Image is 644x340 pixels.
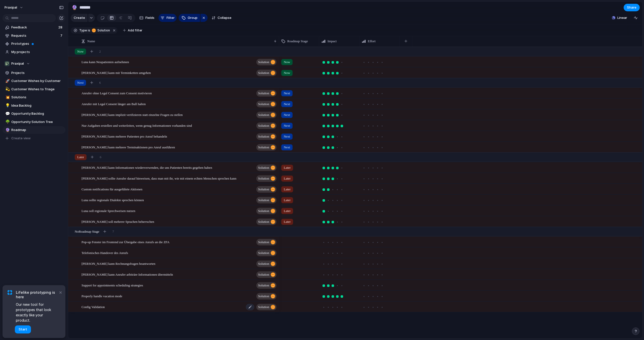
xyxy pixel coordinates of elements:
button: Start [15,325,31,333]
button: 🔮 [5,127,10,133]
span: Effort [368,39,376,44]
span: Now [284,60,290,65]
button: Create view [3,135,65,142]
span: praxipal [5,5,17,10]
span: Next [284,123,290,128]
button: Solution [256,239,276,245]
span: Solution [258,249,269,257]
div: 💡 [5,103,9,108]
span: Solution [258,186,269,193]
button: Solution [256,122,276,129]
span: [PERSON_NAME] kann mehrere Patienten pro Anruf behandeln [82,133,167,139]
span: Feedback [11,25,57,30]
span: 7 [112,229,114,234]
span: Solution [258,111,269,118]
span: Later [284,165,291,170]
span: Solution [258,144,269,151]
a: 🔮Roadmap [3,126,65,134]
span: Projects [11,70,64,75]
button: Solution [256,144,276,151]
span: Now [77,49,84,54]
button: 🌳 [5,119,10,124]
span: [PERSON_NAME] kann implizit verifizieren statt einzelne Fragen zu stellen [82,112,183,117]
span: Now [284,70,290,75]
span: 28 [58,25,63,30]
span: Our new tool for prototypes that look exactly like your product. [16,302,58,323]
button: Dismiss [57,289,63,295]
span: Telefonisches Handover des Anrufs [82,250,128,256]
span: Later [284,198,291,203]
button: 🔮 [70,4,78,12]
button: Solution [256,293,276,300]
span: [PERSON_NAME] kann Rechnungsfragen beantworten [82,261,155,266]
span: is [88,28,90,33]
span: Later [284,187,291,192]
span: Support for appointments scheduling strategies [82,282,143,288]
span: Solution [258,59,269,66]
button: Linear [610,14,629,22]
span: Solution [258,197,269,204]
span: Linear [617,15,627,20]
span: Share [627,5,636,10]
button: praxipal [2,4,26,12]
span: My projects [11,50,64,55]
div: 🔮 [72,4,77,11]
span: Roadmap [11,127,64,133]
button: Add filter [120,27,145,34]
span: [PERSON_NAME] sollte Anrufer darauf hinweisen, dass man mit ihr, wie mit einem echten Menschen sp... [82,175,236,181]
span: Later [284,219,291,224]
span: Solution [258,260,269,267]
button: Collapse [210,14,233,22]
button: Solution [256,186,276,193]
button: is [87,28,91,33]
div: 🌳Opportunity Solution Tree [3,118,65,126]
button: Solution [256,101,276,107]
button: Fields [137,14,156,22]
button: Solution [256,304,276,310]
span: Group [188,15,197,20]
span: 6 [99,80,101,85]
button: Solution [256,271,276,278]
span: Solution [258,69,269,76]
span: Praxipal [11,61,24,66]
span: [PERSON_NAME] kann Anrufer arbiträre Informationen übermitteln [82,271,173,277]
div: 💫 [5,86,9,92]
span: 2 [99,49,101,54]
span: Fields [145,15,154,20]
span: Name [87,39,95,44]
button: Solution [91,28,111,33]
button: Solution [256,250,276,256]
button: Solution [256,197,276,203]
span: Next [284,102,290,107]
span: [PERSON_NAME] kann mit Terminketten umgehen [82,70,151,75]
button: Solution [256,70,276,76]
div: 🔮 [5,127,9,133]
button: Filter [158,14,177,22]
span: [PERSON_NAME] kann mehrere Terminaktionen pro Anruf ausführen [82,144,175,150]
span: Custom notifications für ausgeführte Aktionen [82,186,142,192]
div: 💥Solutions [3,94,65,101]
span: Nur Aufgaben erstellen und weiterleiten, wenn genug Informationen vorhanden sind [82,122,192,128]
a: 💬Opportunity Backlog [3,110,65,117]
span: Solutions [11,95,64,100]
span: Solution [258,122,269,129]
button: Solution [256,219,276,225]
a: My projects [3,48,65,56]
span: Next [284,91,290,96]
span: Idea Backlog [11,103,64,108]
span: Customer Wishes to Triage [11,87,64,92]
span: Luna sollte regionale Dialekte sprechen können [82,197,144,203]
span: Later [77,155,84,160]
button: Solution [256,175,276,182]
span: Type [79,28,87,33]
span: Solution [258,101,269,108]
span: Solution [258,90,269,97]
span: Anrufer mit Legal Consent länger am Ball halten [82,101,146,107]
button: Solution [256,208,276,214]
a: Projects [3,69,65,77]
div: 🌳 [5,119,9,125]
span: Solution [258,271,269,278]
span: [PERSON_NAME] kann Informationen wiederverwenden, die uns Patienten bereits gegeben haben [82,164,212,170]
span: Config Validation [82,304,105,310]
